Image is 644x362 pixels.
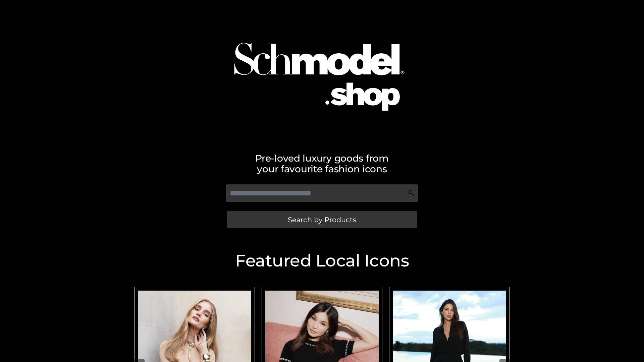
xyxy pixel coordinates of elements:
a: Search by Products [227,211,417,228]
span: Search by Products [288,216,356,223]
img: Search Icon [408,190,415,196]
h2: Pre-loved luxury goods from your favourite fashion icons [131,153,513,174]
h2: Featured Local Icons​ [131,252,513,269]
